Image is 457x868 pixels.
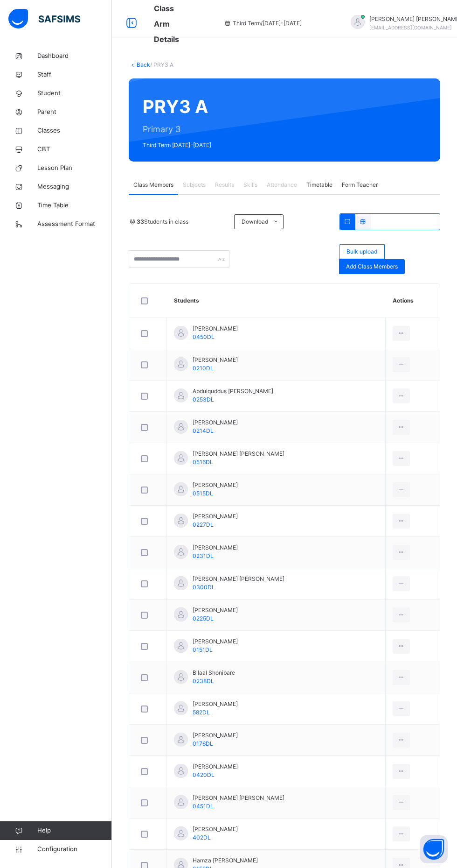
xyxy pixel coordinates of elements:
span: [PERSON_NAME] [PERSON_NAME] [193,575,284,583]
span: [PERSON_NAME] [PERSON_NAME] [193,794,284,802]
span: [PERSON_NAME] [193,731,238,740]
span: Hamza [PERSON_NAME] [193,856,258,865]
span: Configuration [37,845,111,854]
span: [PERSON_NAME] [193,543,238,552]
span: 0151DL [193,646,213,653]
span: [PERSON_NAME] [193,762,238,771]
span: Staff [37,70,112,79]
span: [EMAIL_ADDRESS][DOMAIN_NAME] [369,25,452,30]
span: 582DL [193,709,210,716]
span: 402DL [193,834,211,841]
span: 0300DL [193,584,215,591]
span: Subjects [183,181,206,189]
span: [PERSON_NAME] [193,325,238,333]
span: Time Table [37,201,112,210]
span: Results [215,181,234,189]
span: Attendance [267,181,297,189]
span: [PERSON_NAME] [193,637,238,646]
img: safsims [8,9,80,28]
span: Parent [37,107,112,117]
span: 0450DL [193,333,215,340]
span: 0516DL [193,459,213,466]
span: Bilaal Shonibare [193,669,235,677]
span: Assessment Format [37,219,112,229]
span: [PERSON_NAME] [193,825,238,833]
span: Timetable [306,181,332,189]
button: Open asap [420,835,448,863]
span: 0227DL [193,521,214,528]
span: 0515DL [193,490,213,497]
span: [PERSON_NAME] [193,700,238,708]
span: [PERSON_NAME] [193,512,238,521]
span: Download [242,218,268,226]
span: [PERSON_NAME] [193,606,238,614]
span: 0231DL [193,552,214,559]
span: session/term information [223,19,302,28]
span: 0214DL [193,427,214,434]
span: Lesson Plan [37,163,112,173]
span: Add Class Members [346,262,398,271]
span: Dashboard [37,51,112,61]
span: / PRY3 A [150,61,173,68]
span: 0420DL [193,771,215,778]
b: 33 [137,218,144,225]
span: 0238DL [193,677,214,685]
span: 0210DL [193,365,214,372]
span: [PERSON_NAME] [193,481,238,489]
span: Form Teacher [342,181,378,189]
span: Student [37,89,112,98]
span: Third Term [DATE]-[DATE] [143,141,225,149]
span: Abdulquddus [PERSON_NAME] [193,387,273,395]
a: Back [137,61,150,68]
span: [PERSON_NAME] [193,418,238,427]
span: 0451DL [193,803,214,810]
th: Students [167,284,386,318]
span: Help [37,826,111,835]
span: Students in class [137,218,188,226]
span: Class Arm Details [154,4,179,44]
span: 0253DL [193,396,214,403]
span: CBT [37,145,112,154]
span: 0176DL [193,740,213,747]
span: Classes [37,126,112,135]
span: [PERSON_NAME] [193,356,238,364]
span: Messaging [37,182,112,191]
span: Bulk upload [346,247,377,256]
span: 0225DL [193,615,214,622]
span: [PERSON_NAME] [PERSON_NAME] [193,450,284,458]
span: Class Members [133,181,173,189]
span: Skills [243,181,257,189]
th: Actions [386,284,440,318]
